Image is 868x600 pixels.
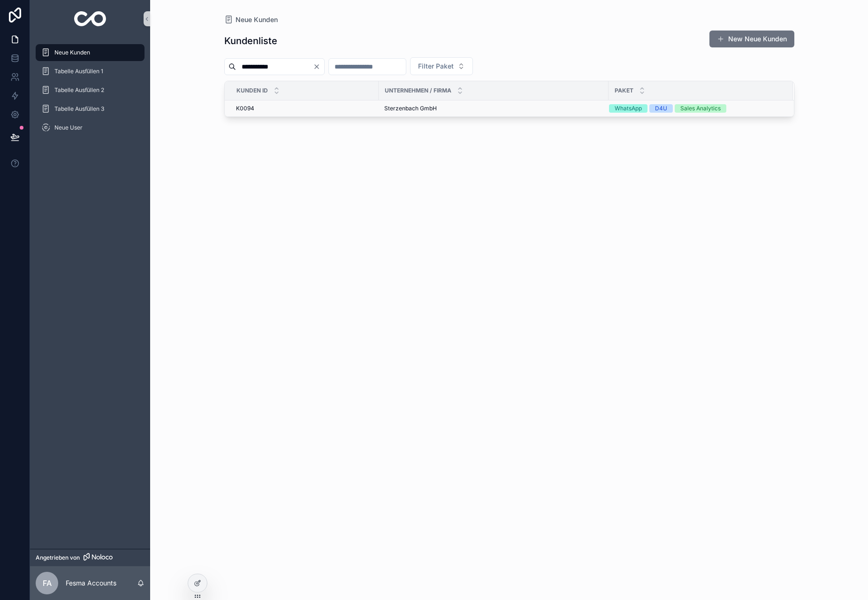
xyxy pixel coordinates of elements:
a: Neue User [36,119,145,136]
span: Unternehmen / Firma [385,87,451,94]
span: K0094 [236,105,254,112]
span: Kunden ID [236,87,268,94]
a: Tabelle Ausfüllen 2 [36,82,145,99]
img: App-Logo [74,11,107,26]
button: Clear [313,63,324,70]
a: Neue Kunden [224,15,278,24]
a: Tabelle Ausfüllen 3 [36,100,145,117]
span: Sterzenbach GmbH [384,105,437,112]
h1: Kundenliste [224,34,277,47]
font: Angetrieben von [36,554,80,561]
span: Paket [615,87,633,94]
span: Tabelle Ausfüllen 3 [54,105,104,113]
button: Select Button [410,57,473,75]
span: Neue Kunden [54,49,90,56]
a: Tabelle Ausfüllen 1 [36,63,145,80]
span: Neue Kunden [236,15,278,24]
a: Sterzenbach GmbH [384,105,603,112]
a: Angetrieben von [30,549,150,566]
a: WhatsAppD4USales Analytics [609,104,782,113]
a: K0094 [236,105,373,112]
p: Fesma Accounts [66,578,116,588]
span: FA [43,577,52,589]
div: Sales Analytics [680,104,721,113]
span: Tabelle Ausfüllen 2 [54,86,104,94]
div: WhatsApp [615,104,642,113]
span: Filter Paket [418,62,454,71]
span: Neue User [54,124,83,131]
div: scrollbarer Inhalt [30,38,150,148]
div: D4U [655,104,667,113]
button: New Neue Kunden [709,31,794,47]
span: Tabelle Ausfüllen 1 [54,68,103,75]
a: Neue Kunden [36,44,145,61]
